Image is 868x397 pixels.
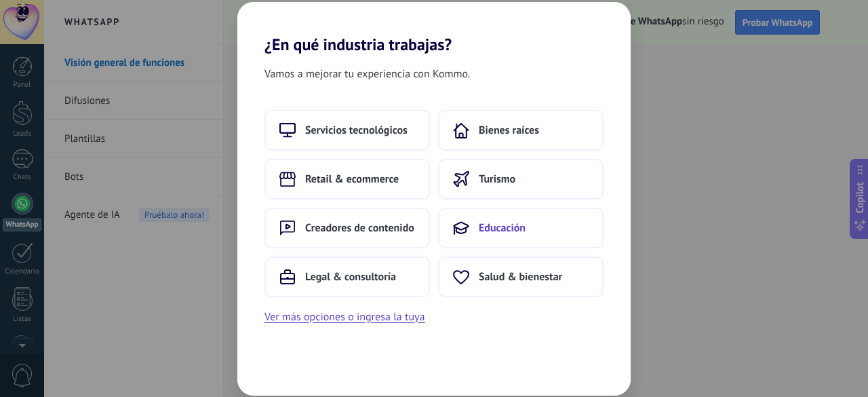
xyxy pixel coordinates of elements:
[264,308,425,326] button: Ver más opciones o ingresa la tuya
[264,208,430,248] button: Creadores de contenido
[264,65,470,83] span: Vamos a mejorar tu experiencia con Kommo.
[264,159,430,200] button: Retail & ecommerce
[264,110,430,151] button: Servicios tecnológicos
[438,257,604,297] button: Salud & bienestar
[305,221,414,235] span: Creadores de contenido
[479,221,526,235] span: Educación
[305,124,408,137] span: Servicios tecnológicos
[479,172,515,186] span: Turismo
[438,208,604,248] button: Educación
[479,124,539,137] span: Bienes raíces
[264,257,430,297] button: Legal & consultoría
[479,270,562,284] span: Salud & bienestar
[237,2,631,54] h2: ¿En qué industria trabajas?
[305,270,396,284] span: Legal & consultoría
[305,172,399,186] span: Retail & ecommerce
[438,110,604,151] button: Bienes raíces
[438,159,604,200] button: Turismo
